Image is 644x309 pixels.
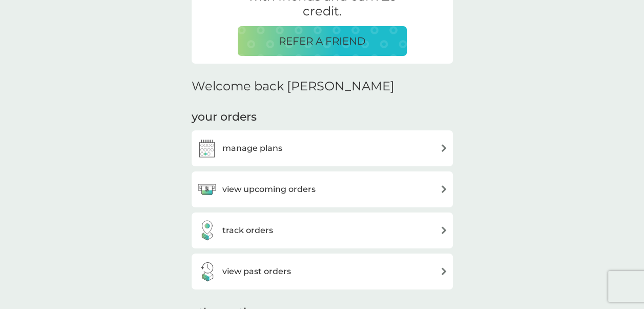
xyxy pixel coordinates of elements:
[192,109,257,125] h3: your orders
[440,267,448,275] img: arrow right
[222,183,316,196] h3: view upcoming orders
[222,142,282,155] h3: manage plans
[192,79,394,94] h2: Welcome back [PERSON_NAME]
[238,26,407,56] button: REFER A FRIEND
[222,265,291,278] h3: view past orders
[279,33,366,49] p: REFER A FRIEND
[440,226,448,234] img: arrow right
[440,144,448,152] img: arrow right
[222,224,273,237] h3: track orders
[440,185,448,193] img: arrow right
